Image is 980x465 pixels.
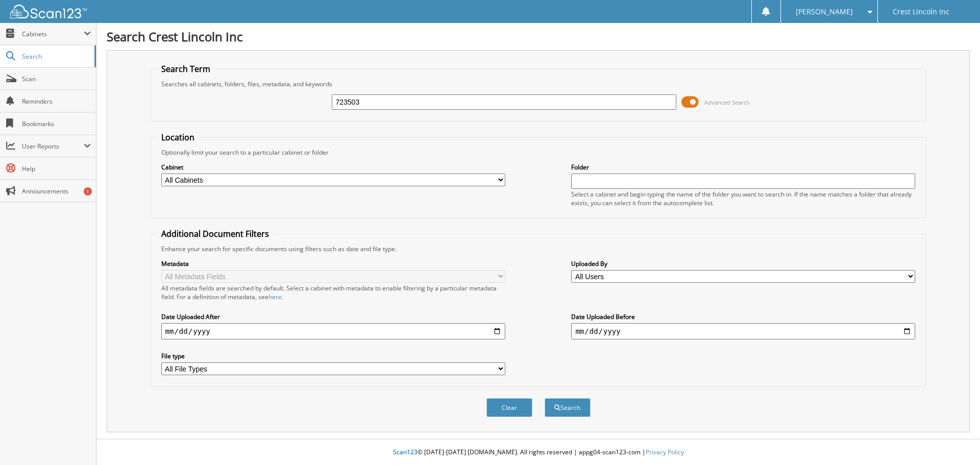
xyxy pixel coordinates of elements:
img: scan123-logo-white.svg [10,5,87,18]
a: Privacy Policy [646,448,684,456]
h1: Search Crest Lincoln Inc [107,28,970,45]
div: Select a cabinet and begin typing the name of the folder you want to search in. If the name match... [571,190,915,207]
span: Search [22,52,89,61]
span: [PERSON_NAME] [796,9,853,15]
legend: Location [156,132,200,143]
label: Metadata [161,259,505,268]
span: Advanced Search [704,99,750,106]
label: Date Uploaded After [161,312,505,321]
div: Searches all cabinets, folders, files, metadata, and keywords [156,80,921,88]
button: Clear [486,398,532,417]
span: Reminders [22,97,91,106]
div: Optionally limit your search to a particular cabinet or folder [156,148,921,157]
span: Cabinets [22,30,84,38]
span: User Reports [22,142,84,151]
div: Enhance your search for specific documents using filters such as date and file type. [156,244,921,253]
span: Scan [22,75,91,83]
span: Bookmarks [22,119,91,128]
button: Search [545,398,591,417]
label: File type [161,352,505,360]
a: here [268,292,282,301]
legend: Search Term [156,63,215,75]
span: Announcements [22,187,91,195]
span: Help [22,164,91,173]
label: Folder [571,163,915,172]
input: start [161,323,505,339]
legend: Additional Document Filters [156,228,274,239]
div: All metadata fields are searched by default. Select a cabinet with metadata to enable filtering b... [161,284,505,301]
label: Uploaded By [571,259,915,268]
label: Date Uploaded Before [571,312,915,321]
div: 1 [84,187,92,195]
input: end [571,323,915,339]
span: Scan123 [393,448,418,456]
span: Crest Lincoln Inc [893,9,949,15]
label: Cabinet [161,163,505,172]
div: © [DATE]-[DATE] [DOMAIN_NAME]. All rights reserved | appg04-scan123-com | [96,440,980,465]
